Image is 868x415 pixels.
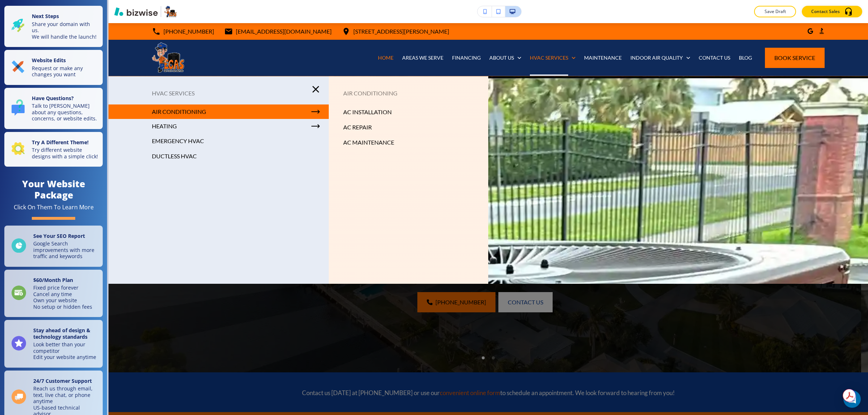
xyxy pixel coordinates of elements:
p: AREAS WE SERVE [402,54,443,61]
button: Have Questions?Talk to [PERSON_NAME] about any questions, concerns, or website edits. [4,88,103,129]
p: AC MAINTENANCE [343,137,394,148]
button: Website EditsRequest or make any changes you want [4,50,103,85]
div: Click On Them To Learn More [14,204,94,211]
p: Fixed price forever Cancel any time Own your website No setup or hidden fees [33,284,92,310]
p: Share your domain with us. We will handle the launch! [32,21,98,40]
p: HVAC SERVICES [109,88,329,99]
strong: Next Steps [32,13,59,20]
p: AIR CONDITIONING [329,88,488,99]
p: [EMAIL_ADDRESS][DOMAIN_NAME] [236,26,332,37]
p: HOME [378,54,393,61]
h4: Your Website Package [4,178,103,201]
button: Save Draft [754,6,796,17]
p: AIR CONDITIONING [152,106,206,117]
p: Contact Sales [811,8,840,15]
strong: Have Questions? [32,95,74,102]
p: HVAC SERVICES [530,54,568,61]
strong: Stay ahead of design & technology standards [33,327,90,340]
a: See Your SEO ReportGoogle Search improvements with more traffic and keywords [4,226,103,267]
p: Talk to [PERSON_NAME] about any questions, concerns, or website edits. [32,103,98,122]
button: Contact Sales [802,6,862,17]
p: BLOG [739,54,752,61]
img: Banner Image [109,76,861,372]
p: Request or make any changes you want [32,65,98,78]
button: Try A Different Theme!Try different website designs with a simple click! [4,132,103,167]
button: Next StepsShare your domain with us.We will handle the launch! [4,6,103,47]
strong: See Your SEO Report [33,232,85,239]
p: Google Search improvements with more traffic and keywords [33,240,98,260]
p: CONTACT US [699,54,730,61]
p: ABOUT US [489,54,514,61]
strong: $ 60 /Month Plan [33,277,73,283]
p: AC REPAIR [343,122,372,133]
p: [STREET_ADDRESS][PERSON_NAME] [353,26,449,37]
p: Look better than your competitor Edit your website anytime [33,341,98,360]
p: FINANCING [452,54,481,61]
p: DUCTLESS HVAC [152,151,197,162]
span: Book Service [774,54,815,62]
p: INDOOR AIR QUALITY [630,54,683,61]
strong: Website Edits [32,57,66,64]
img: Bizwise Logo [114,7,158,16]
img: East Coast Air Solutions [152,42,184,73]
img: Your Logo [164,6,176,17]
p: AC INSTALLATION [343,107,392,117]
strong: 24/7 Customer Support [33,377,92,384]
p: HEATING [152,121,177,132]
strong: Try A Different Theme! [32,139,89,146]
p: MAINTENANCE [584,54,622,61]
p: EMERGENCY HVAC [152,136,204,146]
a: Stay ahead of design & technology standardsLook better than your competitorEdit your website anytime [4,320,103,368]
p: [PHONE_NUMBER] [163,26,214,37]
a: $60/Month PlanFixed price foreverCancel any timeOwn your websiteNo setup or hidden fees [4,270,103,317]
p: Try different website designs with a simple click! [32,147,98,159]
p: Save Draft [763,8,787,15]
